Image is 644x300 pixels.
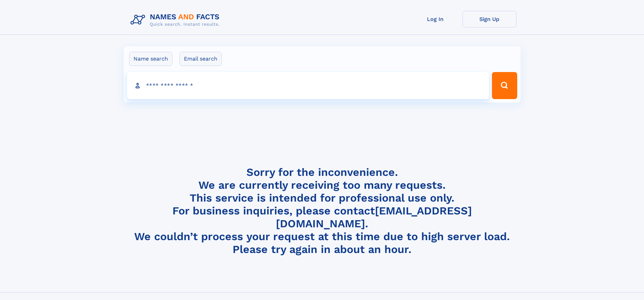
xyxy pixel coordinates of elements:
[128,166,517,256] h4: Sorry for the inconvenience. We are currently receiving too many requests. This service is intend...
[276,204,472,230] a: [EMAIL_ADDRESS][DOMAIN_NAME]
[462,11,517,27] a: Sign Up
[408,11,462,27] a: Log In
[129,52,172,66] label: Name search
[128,11,225,29] img: Logo Names and Facts
[127,72,489,99] input: search input
[180,52,222,66] label: Email search
[492,72,517,99] button: Search Button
